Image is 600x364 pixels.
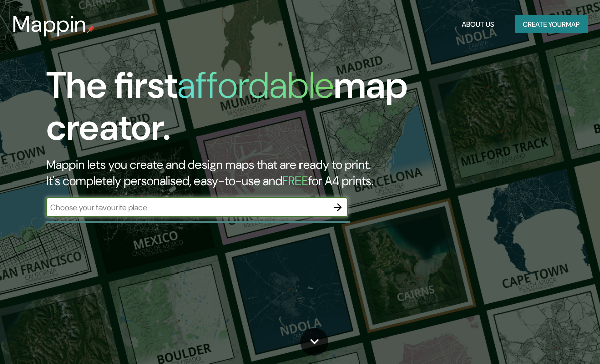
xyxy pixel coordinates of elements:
h1: The first map creator. [46,64,526,157]
input: Choose your favourite place [46,202,328,213]
h2: Mappin lets you create and design maps that are ready to print. It's completely personalised, eas... [46,157,526,189]
button: About Us [458,15,498,34]
h5: FREE [282,173,308,189]
h3: Mappin [12,11,87,37]
h1: affordable [177,62,334,109]
img: mappin-pin [87,25,95,33]
button: Create yourmap [515,15,588,34]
